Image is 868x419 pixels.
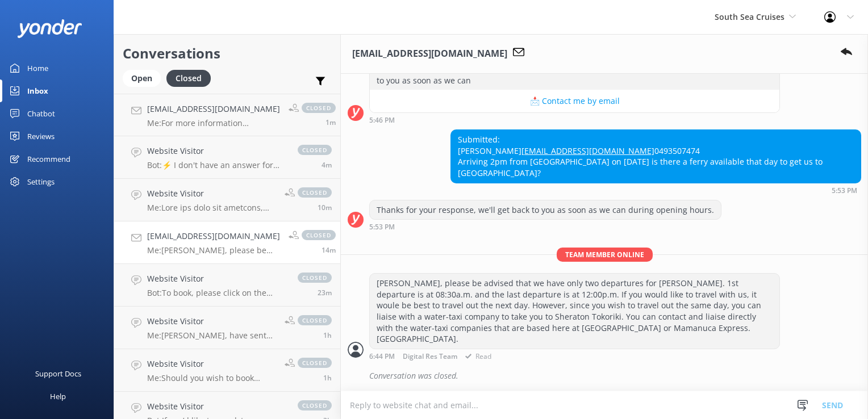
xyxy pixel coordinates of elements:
[166,70,211,87] div: Closed
[27,79,48,102] div: Inbox
[147,160,286,170] p: Bot: ⚡ I don't have an answer for that in my knowledge base. Please try and rephrase your questio...
[147,118,280,128] p: Me: For more information regarding Malamala Beach Club or should you wish to book, you may do so ...
[322,160,332,170] span: Sep 11 2025 06:54pm (UTC +12:00) Pacific/Auckland
[147,145,286,157] h4: Website Visitor
[114,136,340,179] a: Website VisitorBot:⚡ I don't have an answer for that in my knowledge base. Please try and rephras...
[147,373,276,383] p: Me: Should you wish to book online, you may do so over the links provided: Daytrips: [URL][DOMAIN...
[318,288,332,298] span: Sep 11 2025 06:35pm (UTC +12:00) Pacific/Auckland
[147,358,276,370] h4: Website Visitor
[322,245,336,255] span: Sep 11 2025 06:44pm (UTC +12:00) Pacific/Auckland
[369,353,395,361] strong: 6:44 PM
[323,330,332,340] span: Sep 11 2025 05:32pm (UTC +12:00) Pacific/Auckland
[27,57,48,79] div: Home
[114,307,340,349] a: Website VisitorMe:[PERSON_NAME], have sent through a courtesy e-mail regarding your coach pick-up...
[461,353,491,361] span: Read
[298,315,332,325] span: closed
[521,145,654,156] a: [EMAIL_ADDRESS][DOMAIN_NAME]
[352,47,507,61] h3: [EMAIL_ADDRESS][DOMAIN_NAME]
[369,117,395,124] strong: 5:46 PM
[325,118,336,127] span: Sep 11 2025 06:57pm (UTC +12:00) Pacific/Auckland
[715,11,784,22] span: South Sea Cruises
[147,230,280,242] h4: [EMAIL_ADDRESS][DOMAIN_NAME]
[27,170,55,193] div: Settings
[323,373,332,383] span: Sep 11 2025 05:21pm (UTC +12:00) Pacific/Auckland
[123,72,166,84] a: Open
[147,273,286,285] h4: Website Visitor
[17,19,82,38] img: yonder-white-logo.png
[369,223,721,231] div: Sep 11 2025 05:53pm (UTC +12:00) Pacific/Auckland
[114,94,340,136] a: [EMAIL_ADDRESS][DOMAIN_NAME]Me:For more information regarding Malamala Beach Club or should you w...
[114,349,340,392] a: Website VisitorMe:Should you wish to book online, you may do so over the links provided: Daytrips...
[832,187,857,194] strong: 5:53 PM
[147,203,276,213] p: Me: Lore ips dolo sit ametcons, adipis elit se doe tempor in utl etdolore magn ali enima "Minimv ...
[451,130,861,182] div: Submitted: [PERSON_NAME] 0493507474 Arriving 2pm from [GEOGRAPHIC_DATA] on [DATE] is there a ferr...
[27,102,55,125] div: Chatbot
[147,330,276,341] p: Me: [PERSON_NAME], have sent through a courtesy e-mail regarding your coach pick-up details, to t...
[298,187,332,198] span: closed
[114,264,340,307] a: Website VisitorBot:To book, please click on the green Book Now button on our website and follow t...
[147,288,286,298] p: Bot: To book, please click on the green Book Now button on our website and follow the prompts. Yo...
[302,103,336,113] span: closed
[27,148,70,170] div: Recommend
[114,221,340,264] a: [EMAIL_ADDRESS][DOMAIN_NAME]Me:[PERSON_NAME], please be advised that we have only two departures ...
[403,353,457,361] span: Digital Res Team
[370,200,721,220] div: Thanks for your response, we'll get back to you as soon as we can during opening hours.
[369,352,780,361] div: Sep 11 2025 06:44pm (UTC +12:00) Pacific/Auckland
[298,400,332,410] span: closed
[369,116,780,124] div: Sep 11 2025 05:46pm (UTC +12:00) Pacific/Auckland
[302,230,336,240] span: closed
[298,358,332,368] span: closed
[348,366,861,386] div: 2025-09-11T06:44:36.440
[147,187,276,200] h4: Website Visitor
[147,400,286,413] h4: Website Visitor
[318,203,332,212] span: Sep 11 2025 06:48pm (UTC +12:00) Pacific/Auckland
[147,103,280,115] h4: [EMAIL_ADDRESS][DOMAIN_NAME]
[298,273,332,283] span: closed
[27,125,55,148] div: Reviews
[114,179,340,221] a: Website VisitorMe:Lore ips dolo sit ametcons, adipis elit se doe tempor in utl etdolore magn ali ...
[557,248,653,262] span: Team member online
[147,315,276,328] h4: Website Visitor
[50,385,66,408] div: Help
[369,366,861,386] div: Conversation was closed.
[298,145,332,155] span: closed
[123,70,161,87] div: Open
[123,43,332,64] h2: Conversations
[147,245,280,255] p: Me: [PERSON_NAME], please be advised that we have only two departures for [PERSON_NAME]. 1st depa...
[370,274,779,349] div: [PERSON_NAME], please be advised that we have only two departures for [PERSON_NAME]. 1st departur...
[166,72,216,84] a: Closed
[450,186,861,194] div: Sep 11 2025 05:53pm (UTC +12:00) Pacific/Auckland
[35,362,81,385] div: Support Docs
[369,224,395,231] strong: 5:53 PM
[370,90,779,112] button: 📩 Contact me by email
